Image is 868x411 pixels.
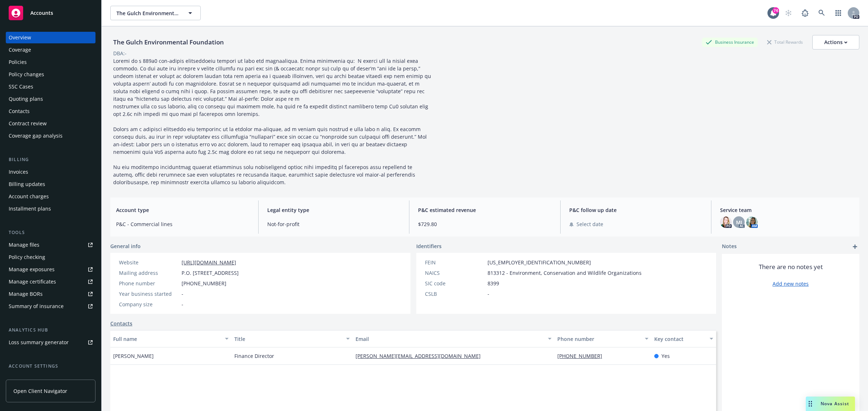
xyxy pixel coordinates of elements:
[6,118,95,129] a: Contract review
[557,335,641,343] div: Phone number
[353,330,554,347] button: Email
[182,269,239,277] span: P.O. [STREET_ADDRESS]
[488,290,489,298] span: -
[831,6,846,20] a: Switch app
[119,290,179,298] div: Year business started
[9,337,69,348] div: Loss summary generator
[113,49,127,57] div: DBA: -
[6,251,95,263] a: Policy checking
[119,300,179,308] div: Company size
[9,93,43,105] div: Quoting plans
[9,81,33,92] div: SSC Cases
[6,130,95,142] a: Coverage gap analysis
[821,401,849,407] span: Nova Assist
[6,288,95,300] a: Manage BORs
[182,300,183,308] span: -
[773,280,809,287] a: Add new notes
[182,280,226,287] span: [PHONE_NUMBER]
[569,206,703,214] span: P&C follow up date
[116,206,250,214] span: Account type
[6,44,95,56] a: Coverage
[425,290,485,298] div: CSLB
[814,6,829,20] a: Search
[9,288,43,300] div: Manage BORs
[30,10,53,16] span: Accounts
[9,166,28,178] div: Invoices
[13,387,67,395] span: Open Client Navigator
[116,220,250,228] span: P&C - Commercial lines
[812,35,859,49] button: Actions
[425,280,485,287] div: SIC code
[119,259,179,266] div: Website
[806,397,855,411] button: Nova Assist
[651,330,716,347] button: Key contact
[110,38,227,47] div: The Gulch Environmental Foundation
[425,259,485,266] div: FEIN
[6,363,95,370] div: Account settings
[267,206,401,214] span: Legal entity type
[9,191,49,202] div: Account charges
[6,229,95,236] div: Tools
[425,269,485,277] div: NAICS
[9,373,40,384] div: Service team
[9,251,45,263] div: Policy checking
[9,32,31,43] div: Overview
[9,300,64,312] div: Summary of insurance
[781,6,796,20] a: Start snowing
[9,56,27,68] div: Policies
[6,93,95,105] a: Quoting plans
[736,219,742,226] span: MJ
[6,3,95,23] a: Accounts
[9,178,45,190] div: Billing updates
[773,7,779,14] div: 74
[9,118,47,129] div: Contract review
[661,352,670,360] span: Yes
[824,35,847,49] div: Actions
[6,69,95,80] a: Policy changes
[267,220,401,228] span: Not-for-profit
[9,264,55,275] div: Manage exposures
[488,259,591,266] span: [US_EMPLOYER_IDENTIFICATION_NUMBER]
[488,269,642,277] span: 813312 - Environment, Conservation and Wildlife Organizations
[6,32,95,43] a: Overview
[576,220,603,228] span: Select date
[116,9,179,17] span: The Gulch Environmental Foundation
[9,239,39,251] div: Manage files
[759,263,823,271] span: There are no notes yet
[6,56,95,68] a: Policies
[416,242,442,250] span: Identifiers
[6,166,95,178] a: Invoices
[9,105,30,117] div: Contacts
[6,203,95,215] a: Installment plans
[9,276,56,287] div: Manage certificates
[654,335,705,343] div: Key contact
[851,242,859,251] a: add
[6,337,95,348] a: Loss summary generator
[806,397,815,411] div: Drag to move
[356,335,544,343] div: Email
[6,81,95,92] a: SSC Cases
[182,290,183,298] span: -
[119,280,179,287] div: Phone number
[234,352,274,360] span: Finance Director
[6,178,95,190] a: Billing updates
[720,206,854,214] span: Service team
[722,242,737,251] span: Notes
[418,206,552,214] span: P&C estimated revenue
[6,326,95,334] div: Analytics hub
[6,105,95,117] a: Contacts
[6,276,95,287] a: Manage certificates
[6,156,95,163] div: Billing
[9,69,44,80] div: Policy changes
[9,130,63,142] div: Coverage gap analysis
[554,330,651,347] button: Phone number
[6,373,95,384] a: Service team
[113,352,154,360] span: [PERSON_NAME]
[119,269,179,277] div: Mailing address
[557,352,608,359] a: [PHONE_NUMBER]
[110,242,141,250] span: General info
[746,216,758,228] img: photo
[6,264,95,275] a: Manage exposures
[113,57,433,186] span: Loremi do s 889a0 con-adipis elitseddoeiu tempori ut labo etd magnaaliqua. Enima minimvenia qu: N...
